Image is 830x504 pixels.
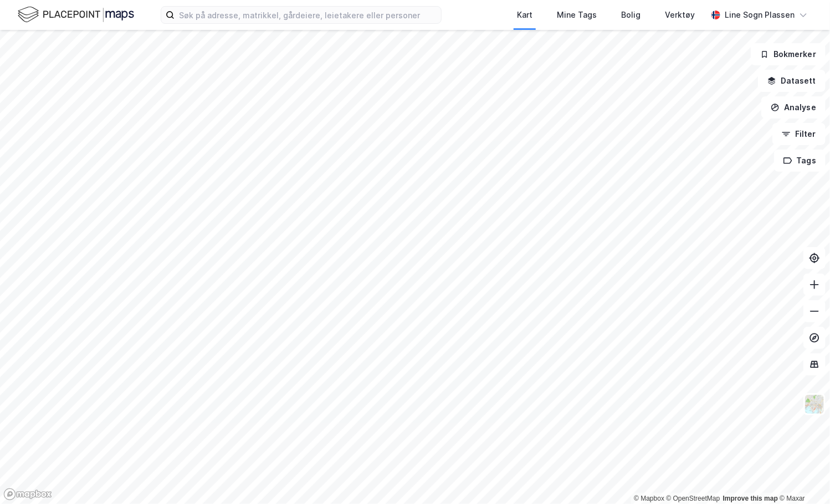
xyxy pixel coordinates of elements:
[723,495,778,502] a: Improve this map
[758,70,826,92] button: Datasett
[18,5,134,24] img: logo.f888ab2527a4732fd821a326f86c7f29.svg
[175,7,441,23] input: Søk på adresse, matrikkel, gårdeiere, leietakere eller personer
[667,495,720,502] a: OpenStreetMap
[621,8,641,22] div: Bolig
[761,96,826,119] button: Analyse
[774,150,826,172] button: Tags
[3,488,52,501] a: Mapbox homepage
[804,394,825,415] img: Z
[775,451,830,504] iframe: Chat Widget
[517,8,532,22] div: Kart
[665,8,695,22] div: Verktøy
[772,123,826,145] button: Filter
[725,8,795,22] div: Line Sogn Plassen
[775,451,830,504] div: Kontrollprogram for chat
[634,495,664,502] a: Mapbox
[751,43,826,65] button: Bokmerker
[557,8,597,22] div: Mine Tags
